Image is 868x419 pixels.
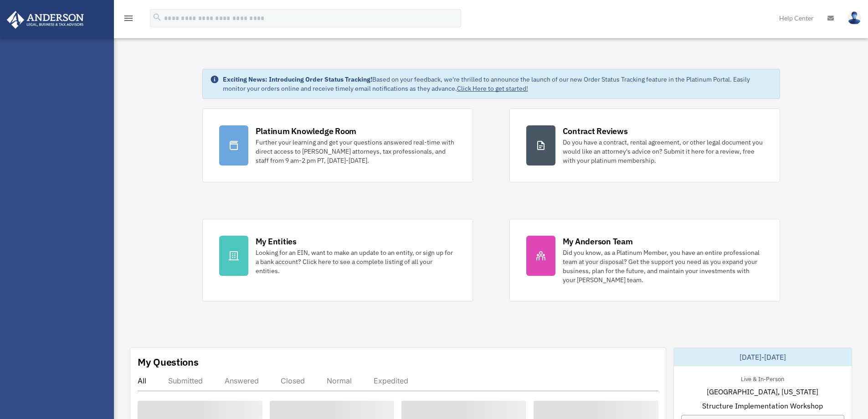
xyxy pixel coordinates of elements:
[256,125,357,137] div: Platinum Knowledge Room
[281,376,305,385] div: Closed
[256,236,297,247] div: My Entities
[256,138,456,165] div: Further your learning and get your questions answered real-time with direct access to [PERSON_NAM...
[4,11,87,29] img: Anderson Advisors Platinum Portal
[256,248,456,275] div: Looking for an EIN, want to make an update to an entity, or sign up for a bank account? Click her...
[707,386,818,397] span: [GEOGRAPHIC_DATA], [US_STATE]
[168,376,203,385] div: Submitted
[734,373,791,383] div: Live & In-Person
[152,12,162,22] i: search
[138,355,199,369] div: My Questions
[563,236,633,247] div: My Anderson Team
[702,400,823,411] span: Structure Implementation Workshop
[509,219,780,301] a: My Anderson Team Did you know, as a Platinum Member, you have an entire professional team at your...
[457,84,528,93] a: Click Here to get started!
[847,11,861,25] img: User Pic
[202,109,473,182] a: Platinum Knowledge Room Further your learning and get your questions answered real-time with dire...
[223,75,772,93] div: Based on your feedback, we're thrilled to announce the launch of our new Order Status Tracking fe...
[374,376,408,385] div: Expedited
[674,348,852,366] div: [DATE]-[DATE]
[563,138,763,165] div: Do you have a contract, rental agreement, or other legal document you would like an attorney's ad...
[327,376,352,385] div: Normal
[509,109,780,182] a: Contract Reviews Do you have a contract, rental agreement, or other legal document you would like...
[123,16,134,24] a: menu
[223,75,372,83] strong: Exciting News: Introducing Order Status Tracking!
[123,13,134,24] i: menu
[138,376,146,385] div: All
[563,125,628,137] div: Contract Reviews
[202,219,473,301] a: My Entities Looking for an EIN, want to make an update to an entity, or sign up for a bank accoun...
[225,376,259,385] div: Answered
[563,248,763,285] div: Did you know, as a Platinum Member, you have an entire professional team at your disposal? Get th...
